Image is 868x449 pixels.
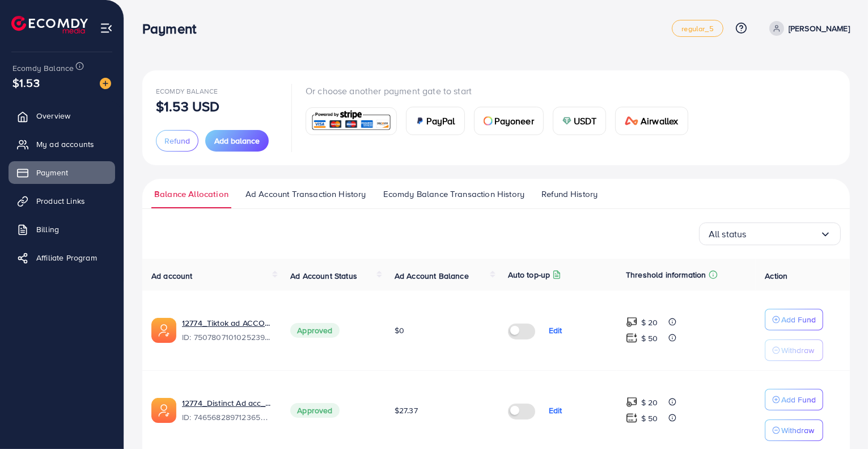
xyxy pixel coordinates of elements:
p: Withdraw [781,423,814,437]
span: Approved [290,323,339,338]
button: Refund [156,130,198,152]
img: top-up amount [626,396,638,408]
span: Airwallex [641,114,678,128]
span: Ad Account Balance [395,270,469,282]
span: Balance Allocation [154,188,228,200]
p: $ 50 [641,412,658,425]
img: card [484,116,493,125]
p: $ 20 [641,396,658,409]
img: card [562,116,571,125]
a: Product Links [9,190,115,212]
span: USDT [574,114,597,128]
button: Add balance [205,130,269,152]
span: $1.53 [12,74,40,91]
a: 12774_Tiktok ad ACCOUNT_1748047846338 [182,317,272,329]
a: Affiliate Program [9,246,115,269]
span: Overview [36,110,70,121]
span: ID: 7507807101025239058 [182,331,272,343]
a: cardUSDT [553,107,607,135]
p: $1.53 USD [156,99,219,113]
span: Payoneer [495,114,534,128]
img: top-up amount [626,332,638,344]
span: Ad Account Transaction History [245,188,366,200]
div: <span class='underline'>12774_Distinct Ad acc_1738239758237</span></br>7465682897123655681 [182,397,272,423]
span: Product Links [36,195,85,207]
p: Add Fund [781,313,816,326]
span: Ecomdy Balance [12,62,74,74]
span: Approved [290,403,339,418]
span: $0 [395,325,404,336]
span: PayPal [427,114,455,128]
span: All status [709,225,747,243]
h3: Payment [142,20,205,37]
div: <span class='underline'>12774_Tiktok ad ACCOUNT_1748047846338</span></br>7507807101025239058 [182,317,272,343]
span: My ad accounts [36,139,94,150]
a: cardPayPal [406,107,465,135]
a: Payment [9,161,115,184]
span: Ad account [151,270,193,282]
span: ID: 7465682897123655681 [182,412,272,423]
p: Withdraw [781,343,814,357]
a: My ad accounts [9,133,115,156]
div: Search for option [699,223,841,245]
span: Refund [164,135,190,146]
p: Or choose another payment gate to start [306,84,697,98]
span: Billing [36,224,59,235]
span: Action [765,270,787,282]
img: image [100,78,111,89]
span: Payment [36,167,68,178]
a: card [306,107,397,135]
img: logo [11,16,88,33]
span: Refund History [541,188,598,200]
img: card [310,109,393,133]
a: regular_5 [672,20,723,37]
img: menu [100,22,113,35]
span: Ecomdy Balance [156,86,218,96]
img: ic-ads-acc.e4c84228.svg [151,318,176,343]
p: Edit [549,324,562,337]
a: 12774_Distinct Ad acc_1738239758237 [182,397,272,409]
button: Withdraw [765,419,823,441]
a: Overview [9,104,115,127]
span: Add balance [214,135,260,146]
span: $27.37 [395,405,418,416]
a: [PERSON_NAME] [765,21,850,36]
span: Affiliate Program [36,252,97,263]
p: $ 20 [641,316,658,329]
p: Auto top-up [508,268,551,282]
span: regular_5 [681,25,713,32]
button: Add Fund [765,309,823,330]
p: Threshold information [626,268,706,282]
img: top-up amount [626,316,638,328]
p: Edit [549,404,562,417]
p: Add Fund [781,393,816,406]
button: Add Fund [765,389,823,410]
img: top-up amount [626,412,638,424]
a: Billing [9,218,115,241]
img: ic-ads-acc.e4c84228.svg [151,398,176,423]
img: card [625,116,638,125]
span: Ecomdy Balance Transaction History [383,188,524,200]
iframe: Chat [820,398,859,440]
input: Search for option [747,225,820,243]
p: $ 50 [641,331,658,345]
a: cardPayoneer [474,107,544,135]
a: cardAirwallex [615,107,688,135]
p: [PERSON_NAME] [789,22,850,35]
span: Ad Account Status [290,270,357,282]
img: card [416,116,425,125]
button: Withdraw [765,339,823,361]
